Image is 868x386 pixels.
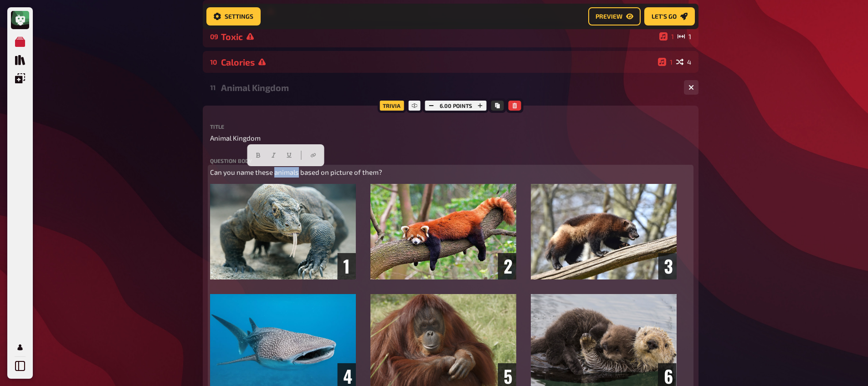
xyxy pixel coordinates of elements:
a: Let's go [644,7,695,25]
a: Settings [206,7,261,25]
div: Animal Kingdom [221,82,677,93]
span: Animal Kingdom [210,133,261,143]
div: Toxic [221,31,656,42]
label: Question body [210,158,691,163]
a: Overlays [11,69,29,87]
span: Can you name these animals based on picture of them? [210,168,382,176]
a: My Account [11,338,29,356]
div: 10 [210,58,217,66]
div: Calories [221,57,654,67]
a: Preview [588,7,641,25]
div: 6.00 points [423,98,489,113]
span: Settings [225,13,253,20]
div: 4 [676,58,691,66]
span: Preview [596,13,622,20]
div: 1 [659,32,674,41]
div: 1 [678,32,691,41]
div: 09 [210,32,217,41]
span: Let's go [652,13,677,20]
div: 1 [658,58,673,66]
a: Quiz Library [11,51,29,69]
a: My Quizzes [11,33,29,51]
button: Copy [491,101,504,111]
div: Trivia [377,98,406,113]
label: Title [210,124,691,129]
div: 11 [210,83,217,91]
